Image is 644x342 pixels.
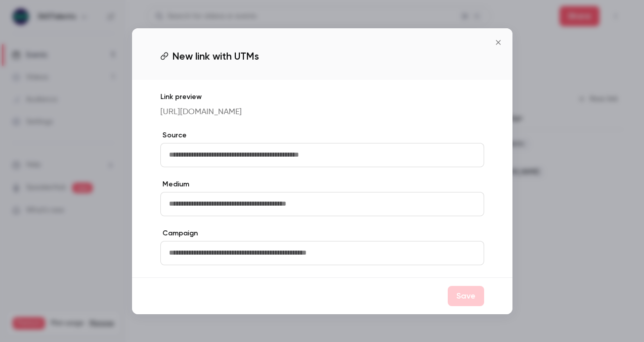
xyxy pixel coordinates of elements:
label: Campaign [160,228,484,238]
button: Close [488,32,508,53]
label: Medium [160,179,484,189]
p: Link preview [160,92,484,102]
p: [URL][DOMAIN_NAME] [160,106,484,118]
label: Source [160,130,484,140]
span: New link with UTMs [173,48,259,64]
